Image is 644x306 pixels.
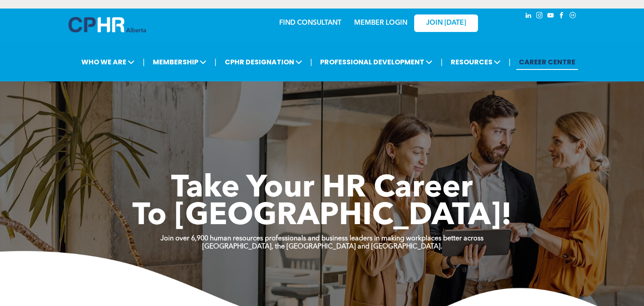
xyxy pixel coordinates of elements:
a: youtube [546,11,555,22]
li: | [441,53,443,71]
a: facebook [557,11,567,22]
a: instagram [535,11,544,22]
a: MEMBER LOGIN [354,20,407,26]
span: JOIN [DATE] [426,19,466,27]
span: WHO WE ARE [79,54,137,70]
span: MEMBERSHIP [150,54,209,70]
img: A blue and white logo for cp alberta [69,17,146,32]
span: RESOURCES [448,54,503,70]
strong: Join over 6,900 human resources professionals and business leaders in making workplaces better ac... [160,235,484,242]
a: linkedin [524,11,533,22]
a: FIND CONSULTANT [279,20,341,26]
a: CAREER CENTRE [516,54,578,70]
li: | [215,53,217,71]
strong: [GEOGRAPHIC_DATA], the [GEOGRAPHIC_DATA] and [GEOGRAPHIC_DATA]. [202,243,442,250]
span: To [GEOGRAPHIC_DATA]! [132,201,512,232]
span: CPHR DESIGNATION [222,54,305,70]
a: JOIN [DATE] [414,14,478,32]
li: | [143,53,145,71]
li: | [509,53,511,71]
span: Take Your HR Career [171,173,473,204]
a: Social network [568,11,578,22]
span: PROFESSIONAL DEVELOPMENT [318,54,435,70]
li: | [310,53,312,71]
